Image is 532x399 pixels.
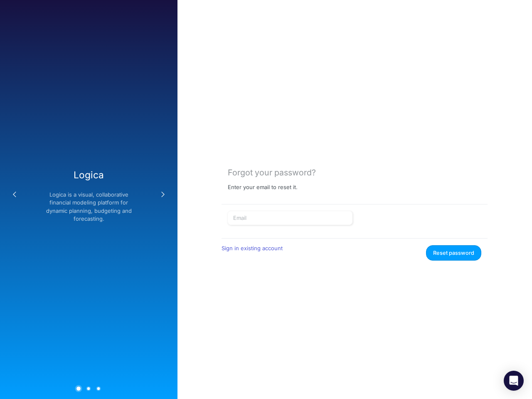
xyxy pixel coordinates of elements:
[228,211,352,225] input: Email
[86,386,91,391] button: 2
[96,386,101,391] button: 3
[155,186,171,203] button: Next
[228,168,481,177] div: Forgot your password?
[222,245,283,251] a: Sign in existing account
[426,245,481,261] button: Reset password
[228,184,298,191] p: Enter your email to reset it.
[40,191,138,223] p: Logica is a visual, collaborative financial modeling platform for dynamic planning, budgeting and...
[40,169,138,180] h3: Logica
[75,385,82,392] button: 1
[6,186,23,203] button: Previous
[504,371,524,391] div: Open Intercom Messenger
